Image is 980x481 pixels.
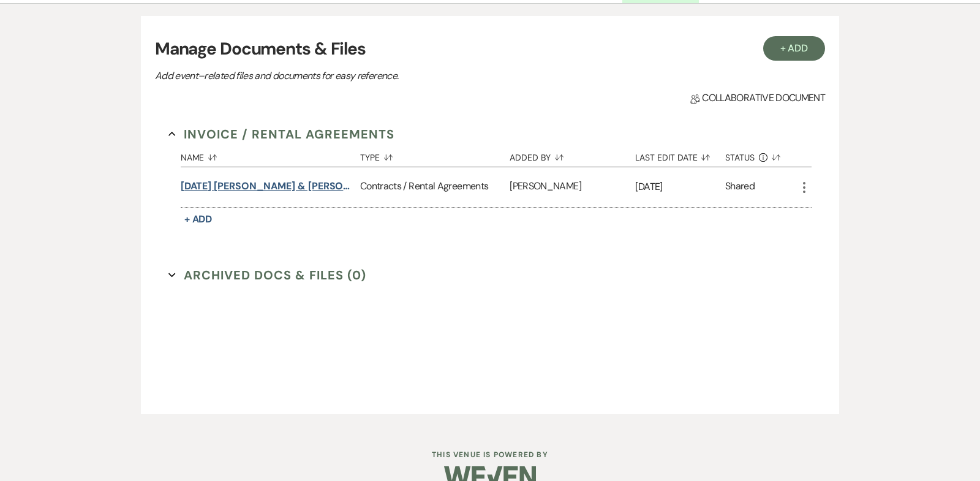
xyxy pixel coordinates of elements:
[181,179,355,194] button: [DATE] [PERSON_NAME] & [PERSON_NAME] Wedding Contract
[360,167,510,207] div: Contracts / Rental Agreements
[168,125,394,143] button: Invoice / Rental Agreements
[184,213,213,225] span: + Add
[168,266,366,284] button: Archived Docs & Files (0)
[635,143,725,167] button: Last Edit Date
[725,143,797,167] button: Status
[763,36,826,61] button: + Add
[181,211,216,228] button: + Add
[510,167,635,207] div: [PERSON_NAME]
[725,153,755,162] span: Status
[155,68,584,84] p: Add event–related files and documents for easy reference.
[725,179,755,195] div: Shared
[181,143,360,167] button: Name
[635,179,725,195] p: [DATE]
[690,91,825,105] span: Collaborative document
[510,143,635,167] button: Added By
[155,36,825,62] h3: Manage Documents & Files
[360,143,510,167] button: Type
